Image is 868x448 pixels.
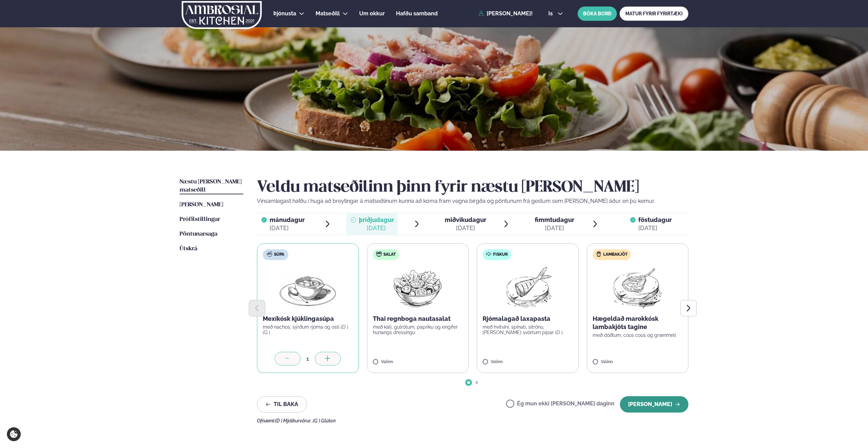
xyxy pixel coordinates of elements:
a: Cookie settings [7,427,21,441]
div: [DATE] [445,224,486,232]
button: BÓKA BORÐ [578,6,617,21]
h2: Veldu matseðilinn þinn fyrir næstu [PERSON_NAME] [257,178,688,197]
span: Hafðu samband [396,10,438,17]
button: [PERSON_NAME] [620,396,688,413]
img: fish.svg [486,251,491,257]
span: þriðjudagur [359,216,394,223]
span: fimmtudagur [535,216,574,223]
div: [DATE] [535,224,574,232]
span: Þjónusta [273,10,296,17]
p: með döðlum, cous cous og grænmeti [593,332,683,338]
a: MATUR FYRIR FYRIRTÆKI [620,6,688,21]
button: Next slide [680,300,697,316]
span: (G ) Glúten [313,418,336,423]
span: [PERSON_NAME] [180,202,223,208]
img: logo [181,1,262,29]
p: Rjómalagað laxapasta [483,315,573,323]
span: Súpa [274,252,284,257]
button: Til baka [257,396,307,413]
div: [DATE] [359,224,394,232]
p: Mexíkósk kjúklingasúpa [263,315,353,323]
img: Fish.png [498,266,558,309]
img: Salad.png [387,266,448,309]
a: Hafðu samband [396,10,438,18]
span: is [548,11,555,16]
a: Matseðill [316,10,340,18]
a: Þjónusta [273,10,296,18]
p: með hvítvíni, spínati, sítrónu, [PERSON_NAME] svörtum pipar (D ) [483,324,573,335]
button: Previous slide [249,300,265,316]
p: Hægeldað marokkósk lambakjöts tagine [593,315,683,331]
a: Prófílstillingar [180,215,220,224]
a: Næstu [PERSON_NAME] matseðill [180,178,243,194]
div: 1 [301,355,315,363]
img: soup.svg [267,251,272,257]
span: Um okkur [359,10,385,17]
div: [DATE] [270,224,305,232]
p: Thai regnboga nautasalat [373,315,463,323]
p: með káli, gulrótum, papriku og engifer hunangs dressingu [373,324,463,335]
span: Go to slide 1 [467,381,470,384]
a: Pöntunarsaga [180,230,217,238]
span: mánudagur [270,216,305,223]
span: Salat [383,252,396,257]
span: Fiskur [493,252,508,257]
div: Ofnæmi: [257,418,688,423]
span: Lambakjöt [603,252,627,257]
a: [PERSON_NAME]! [478,11,533,17]
span: Pöntunarsaga [180,231,217,237]
span: Prófílstillingar [180,216,220,222]
a: Útskrá [180,245,197,253]
a: [PERSON_NAME] [180,201,223,209]
span: Næstu [PERSON_NAME] matseðill [180,179,242,193]
span: Matseðill [316,10,340,17]
span: miðvikudagur [445,216,486,223]
span: (D ) Mjólkurvörur , [275,418,313,423]
button: is [543,11,568,16]
span: Útskrá [180,246,197,252]
span: Go to slide 2 [475,381,478,384]
span: föstudagur [638,216,672,223]
img: Lamb-Meat.png [607,266,668,309]
a: Um okkur [359,10,385,18]
div: [DATE] [638,224,672,232]
p: Vinsamlegast hafðu í huga að breytingar á matseðlinum kunna að koma fram vegna birgða og pöntunum... [257,197,688,205]
img: Soup.png [278,266,338,309]
img: salad.svg [376,251,382,257]
img: Lamb.svg [596,251,601,257]
p: með nachos, sýrðum rjóma og osti (D ) (G ) [263,324,353,335]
